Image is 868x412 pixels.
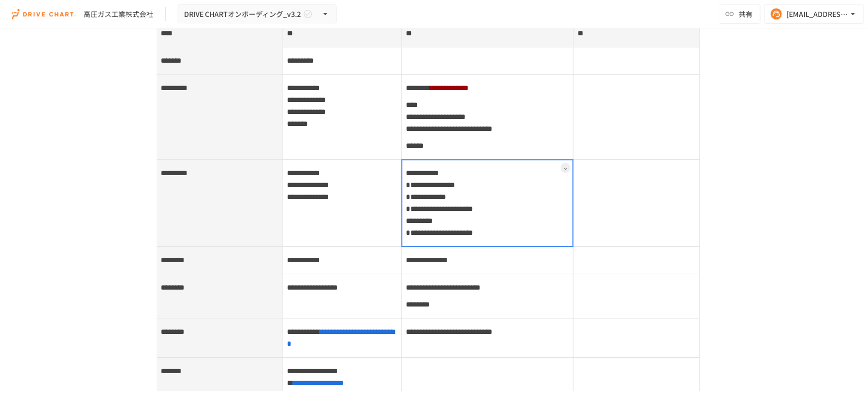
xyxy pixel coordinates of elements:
[184,8,301,20] span: DRIVE CHARTオンボーディング_v3.2
[786,8,848,20] div: [EMAIL_ADDRESS][DOMAIN_NAME]
[84,9,153,19] div: 高圧ガス工業株式会社
[719,4,761,24] button: 共有
[12,6,76,22] img: i9VDDS9JuLRLX3JIUyK59LcYp6Y9cayLPHs4hOxMB9W
[178,4,337,24] button: DRIVE CHARTオンボーディング_v3.2
[739,8,753,19] span: 共有
[765,4,864,24] button: [EMAIL_ADDRESS][DOMAIN_NAME]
